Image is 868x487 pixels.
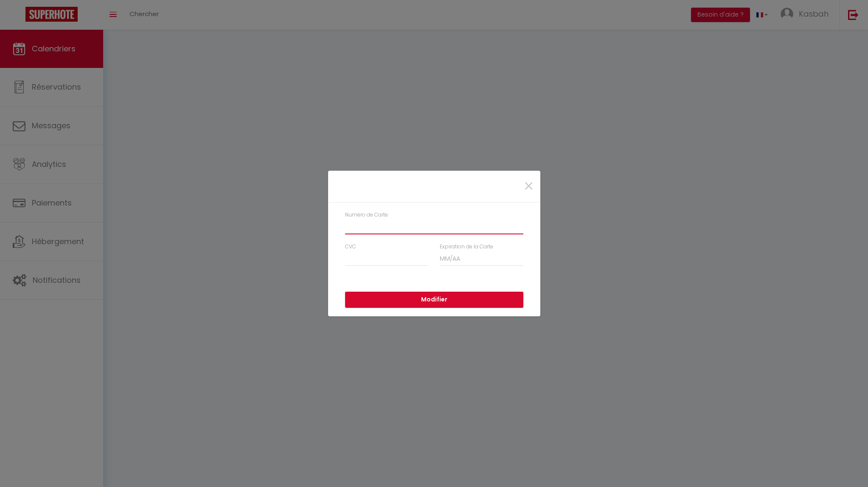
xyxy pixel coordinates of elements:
[345,292,523,308] button: Modifier
[523,177,534,196] button: Close
[440,243,493,251] label: Expiration de la Carte
[523,174,534,199] span: ×
[440,251,523,266] input: MM/AA
[345,211,388,219] label: Numéro de Carte
[345,243,356,251] label: CVC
